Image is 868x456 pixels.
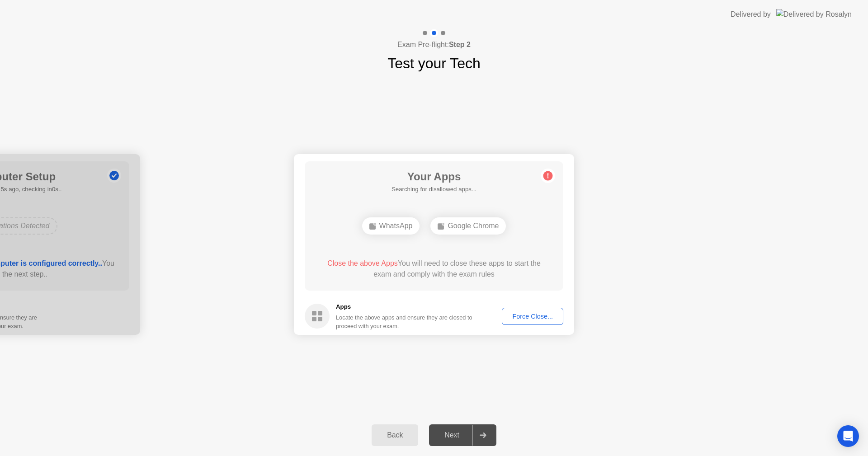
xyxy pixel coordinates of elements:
[449,41,471,48] b: Step 2
[505,313,560,320] div: Force Close...
[392,185,476,194] h5: Searching for disallowed apps...
[397,39,471,50] h4: Exam Pre-flight:
[776,9,852,19] img: Delivered by Rosalyn
[336,302,473,311] h5: Apps
[336,313,473,330] div: Locate the above apps and ensure they are closed to proceed with your exam.
[837,425,859,447] div: Open Intercom Messenger
[372,424,418,446] button: Back
[327,259,398,267] span: Close the above Apps
[432,431,472,439] div: Next
[387,52,481,74] h1: Test your Tech
[362,217,420,235] div: WhatsApp
[392,169,476,185] h1: Your Apps
[430,217,506,235] div: Google Chrome
[318,258,551,280] div: You will need to close these apps to start the exam and comply with the exam rules
[374,431,415,439] div: Back
[731,9,771,20] div: Delivered by
[429,424,496,446] button: Next
[502,308,563,325] button: Force Close...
